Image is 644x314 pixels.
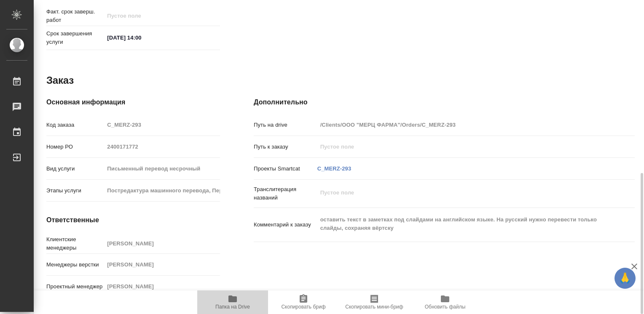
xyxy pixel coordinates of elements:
[614,268,636,289] button: 🙏
[254,221,317,229] p: Комментарий к заказу
[104,258,220,271] input: Пустое поле
[46,143,104,151] p: Номер РО
[425,304,466,310] span: Обновить файлы
[46,186,104,195] p: Этапы услуги
[104,141,220,153] input: Пустое поле
[197,290,268,314] button: Папка на Drive
[104,280,220,293] input: Пустое поле
[46,261,104,269] p: Менеджеры верстки
[104,162,220,175] input: Пустое поле
[618,269,632,287] span: 🙏
[254,121,317,129] p: Путь на drive
[317,141,603,153] input: Пустое поле
[46,74,74,87] h2: Заказ
[254,165,317,173] p: Проекты Smartcat
[104,10,178,22] input: Пустое поле
[46,8,104,24] p: Факт. срок заверш. работ
[317,165,352,172] a: C_MERZ-293
[104,32,178,44] input: ✎ Введи что-нибудь
[104,237,220,250] input: Пустое поле
[215,304,250,310] span: Папка на Drive
[46,235,104,252] p: Клиентские менеджеры
[254,143,317,151] p: Путь к заказу
[345,304,403,310] span: Скопировать мини-бриф
[104,119,220,131] input: Пустое поле
[339,290,410,314] button: Скопировать мини-бриф
[46,121,104,129] p: Код заказа
[46,215,220,225] h4: Ответственные
[254,97,635,107] h4: Дополнительно
[317,213,603,235] textarea: оставить текст в заметках под слайдами на английском языке. На русский нужно перевести только сла...
[410,290,480,314] button: Обновить файлы
[254,185,317,202] p: Транслитерация названий
[317,119,603,131] input: Пустое поле
[268,290,339,314] button: Скопировать бриф
[281,304,325,310] span: Скопировать бриф
[46,282,104,291] p: Проектный менеджер
[46,97,220,107] h4: Основная информация
[104,184,220,197] input: Пустое поле
[46,165,104,173] p: Вид услуги
[46,29,104,46] p: Срок завершения услуги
